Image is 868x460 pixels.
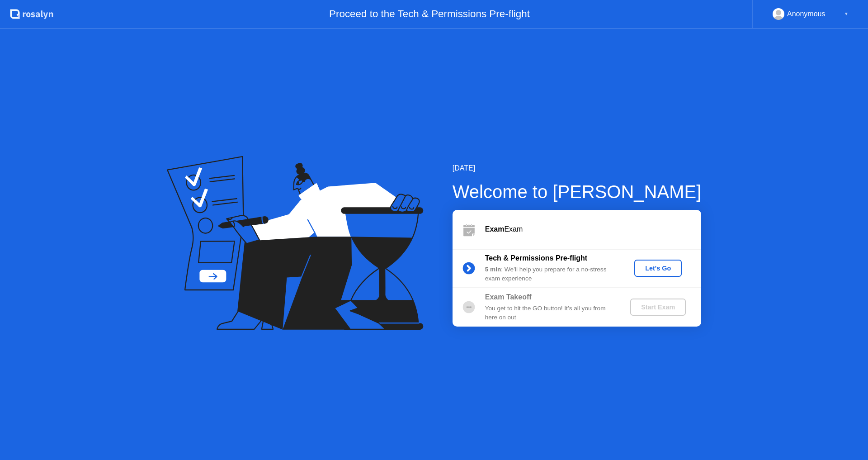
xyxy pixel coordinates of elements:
div: Welcome to [PERSON_NAME] [453,178,702,205]
div: Anonymous [787,8,826,20]
button: Start Exam [630,299,686,316]
b: Tech & Permissions Pre-flight [485,254,587,262]
div: Start Exam [634,304,682,311]
div: You get to hit the GO button! It’s all you from here on out [485,304,615,322]
div: Let's Go [638,265,678,272]
div: Exam [485,224,701,235]
b: 5 min [485,266,501,273]
button: Let's Go [634,260,682,277]
div: [DATE] [453,163,702,174]
div: : We’ll help you prepare for a no-stress exam experience [485,265,615,284]
div: ▼ [844,8,849,20]
b: Exam [485,225,505,233]
b: Exam Takeoff [485,293,532,301]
